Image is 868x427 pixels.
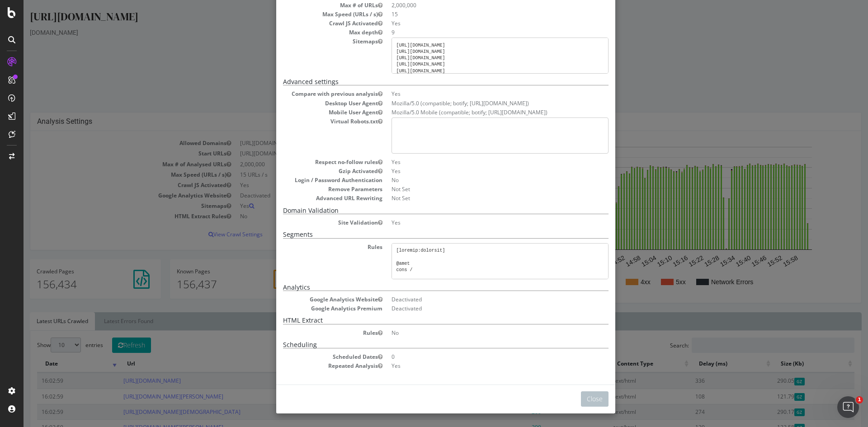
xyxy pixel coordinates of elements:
dd: Not Set [368,185,585,193]
dt: Compare with previous analysis [259,90,359,98]
dd: Yes [368,219,585,226]
dd: Yes [368,362,585,370]
dt: Desktop User Agent [259,99,359,107]
span: 1 [856,396,863,404]
h5: Domain Validation [259,207,585,214]
h5: Scheduling [259,341,585,348]
dd: No [368,176,585,184]
dt: Mobile User Agent [259,108,359,116]
dt: Gzip Activated [259,167,359,175]
dt: Max depth [259,28,359,36]
pre: [loremip:dolorsit] @amet cons / @adipis-elitsed doei /tempor-incidid/* @utlaboree/doloremagn ALI ... [368,243,585,279]
h5: Advanced settings [259,78,585,85]
dt: Rules [259,329,359,337]
button: Close [557,391,585,407]
dt: Virtual Robots.txt [259,117,359,125]
dd: No [368,329,585,337]
dd: Mozilla/5.0 Mobile (compatible; botify; [URL][DOMAIN_NAME]) [368,108,585,116]
dt: Rules [259,243,359,251]
dt: Advanced URL Rewriting [259,194,359,202]
h5: HTML Extract [259,317,585,324]
dd: Deactivated [368,296,585,303]
dt: Remove Parameters [259,185,359,193]
iframe: Intercom live chat [837,396,859,418]
dd: Mozilla/5.0 (compatible; botify; [URL][DOMAIN_NAME]) [368,99,585,107]
dd: 2,000,000 [368,1,585,9]
dt: Login / Password Authentication [259,176,359,184]
dt: Site Validation [259,219,359,226]
dt: Crawl JS Activated [259,19,359,27]
dd: Yes [368,167,585,175]
pre: [URL][DOMAIN_NAME] [URL][DOMAIN_NAME] [URL][DOMAIN_NAME] [URL][DOMAIN_NAME] [URL][DOMAIN_NAME] [U... [368,38,585,74]
dd: Yes [368,19,585,27]
dt: Google Analytics Premium [259,305,359,312]
dd: Deactivated [368,305,585,312]
dd: Yes [368,158,585,166]
dd: Yes [368,90,585,98]
dd: 9 [368,28,585,36]
h5: Analytics [259,284,585,291]
h5: Segments [259,231,585,238]
dt: Max Speed (URLs / s) [259,10,359,18]
dt: Scheduled Dates [259,353,359,361]
dt: Google Analytics Website [259,296,359,303]
dt: Respect no-follow rules [259,158,359,166]
dt: Max # of URLs [259,1,359,9]
dd: 15 [368,10,585,18]
dd: Not Set [368,194,585,202]
dt: Repeated Analysis [259,362,359,370]
dt: Sitemaps [259,38,359,45]
dd: 0 [368,353,585,361]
